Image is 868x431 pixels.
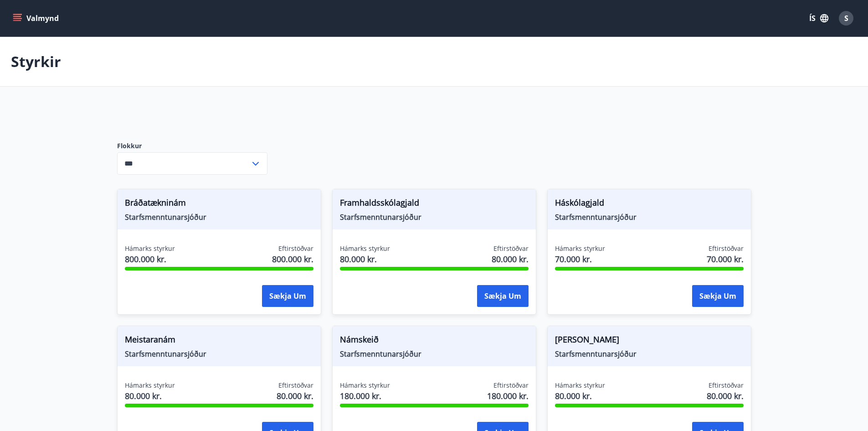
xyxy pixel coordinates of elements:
[262,285,313,307] button: Sækja um
[340,197,529,212] span: Framhaldsskólagjald
[125,253,175,265] span: 800.000 kr.
[125,381,175,390] span: Hámarks styrkur
[555,333,744,349] span: [PERSON_NAME]
[555,197,744,212] span: Háskólagjald
[125,333,313,349] span: Meistaranám
[709,244,744,253] span: Eftirstöðvar
[340,333,529,349] span: Námskeið
[125,212,313,222] span: Starfsmenntunarsjóður
[555,381,605,390] span: Hámarks styrkur
[125,390,175,402] span: 80.000 kr.
[555,390,605,402] span: 80.000 kr.
[692,285,744,307] button: Sækja um
[804,10,833,26] button: ÍS
[555,212,744,222] span: Starfsmenntunarsjóður
[340,390,390,402] span: 180.000 kr.
[555,349,744,359] span: Starfsmenntunarsjóður
[340,349,529,359] span: Starfsmenntunarsjóður
[11,52,61,72] p: Styrkir
[707,253,744,265] span: 70.000 kr.
[709,381,744,390] span: Eftirstöðvar
[277,390,313,402] span: 80.000 kr.
[125,244,175,253] span: Hámarks styrkur
[340,253,390,265] span: 80.000 kr.
[117,141,267,151] label: Flokkur
[835,7,857,29] button: S
[555,244,605,253] span: Hámarks styrkur
[493,244,529,253] span: Eftirstöðvar
[477,285,529,307] button: Sækja um
[493,381,529,390] span: Eftirstöðvar
[492,253,529,265] span: 80.000 kr.
[272,253,313,265] span: 800.000 kr.
[340,212,529,222] span: Starfsmenntunarsjóður
[278,381,313,390] span: Eftirstöðvar
[340,381,390,390] span: Hámarks styrkur
[340,244,390,253] span: Hámarks styrkur
[125,349,313,359] span: Starfsmenntunarsjóður
[707,390,744,402] span: 80.000 kr.
[555,253,605,265] span: 70.000 kr.
[844,13,848,23] span: S
[125,197,313,212] span: Bráðatækninám
[487,390,529,402] span: 180.000 kr.
[11,10,62,26] button: menu
[278,244,313,253] span: Eftirstöðvar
